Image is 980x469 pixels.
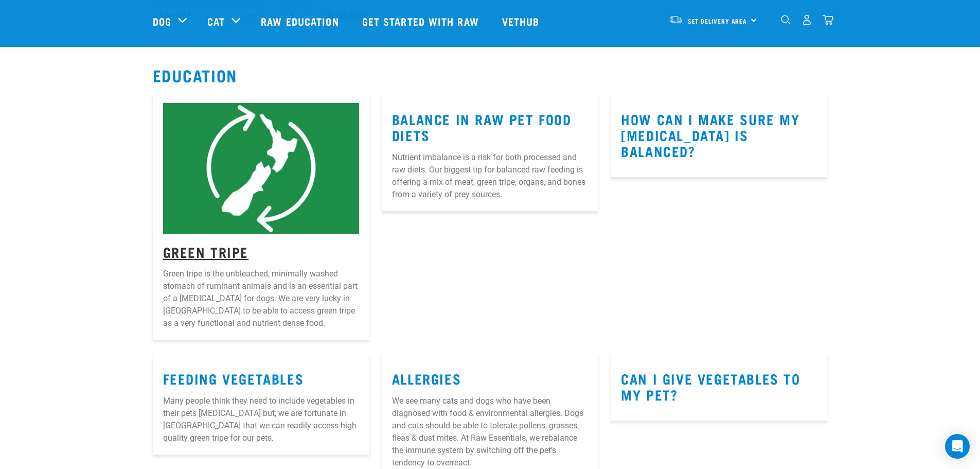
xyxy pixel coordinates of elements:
img: home-icon@2x.png [823,14,833,25]
img: 8.jpg [163,103,359,234]
p: Nutrient imbalance is a risk for both processed and raw diets. Our biggest tip for balanced raw f... [392,151,588,201]
a: Vethub [492,1,553,42]
span: Set Delivery Area [688,19,747,23]
p: Green tripe is the unbleached, minimally washed stomach of ruminant animals and is an essential p... [163,268,359,329]
p: We see many cats and dogs who have been diagnosed with food & environmental allergies. Dogs and c... [392,395,588,469]
a: Raw Education [251,1,351,42]
img: van-moving.png [669,15,683,24]
a: Dog [153,13,171,29]
a: Feeding Vegetables [163,374,304,382]
a: How can I make sure my [MEDICAL_DATA] is balanced? [621,115,799,154]
a: Balance in Raw Pet Food Diets [392,115,572,138]
a: Allergies [392,374,461,382]
a: Green Tripe [163,248,249,255]
a: Cat [207,13,225,29]
a: Get started with Raw [352,1,492,42]
p: Many people think they need to include vegetables in their pets [MEDICAL_DATA] but, we are fortun... [163,395,359,444]
div: Open Intercom Messenger [945,434,970,459]
a: Can I give vegetables to my pet? [621,374,800,398]
img: user.png [801,14,812,25]
h2: Education [153,66,828,84]
img: home-icon-1@2x.png [781,15,791,25]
